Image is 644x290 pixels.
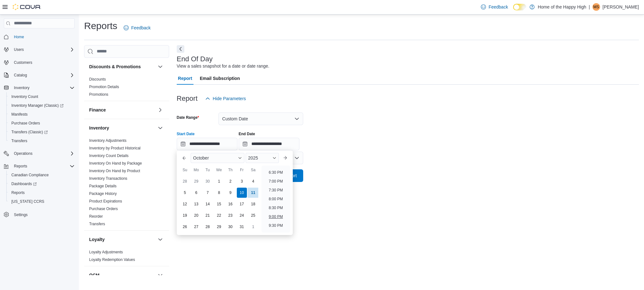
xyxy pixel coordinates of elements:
button: Users [11,46,26,53]
div: day-21 [203,210,213,221]
div: day-26 [180,222,190,232]
div: day-2 [225,176,236,186]
button: Inventory Count [6,92,77,101]
nav: Complex example [4,30,75,236]
span: Reports [11,190,25,195]
span: Report [178,72,192,85]
span: Purchase Orders [9,119,75,127]
li: 9:30 PM [266,222,285,229]
span: Promotion Details [89,84,119,89]
div: day-30 [203,176,213,186]
a: Inventory Count [9,93,41,100]
li: 8:00 PM [266,195,285,203]
div: day-20 [191,210,201,221]
div: day-15 [214,199,224,209]
a: Transfers (Classic) [6,128,77,136]
div: Matthew Sheculski [592,3,600,11]
span: Reports [14,164,27,169]
a: [US_STATE] CCRS [9,198,47,205]
div: day-3 [237,176,247,186]
label: Start Date [177,131,195,136]
div: day-1 [214,176,224,186]
button: Inventory [89,125,155,131]
div: Inventory [84,137,169,230]
label: Date Range [177,115,199,120]
button: OCM [89,272,155,278]
a: Inventory Manager (Classic) [6,101,77,110]
span: Catalog [11,71,75,79]
h3: Discounts & Promotions [89,63,141,70]
span: Email Subscription [200,72,240,85]
div: We [214,165,224,175]
div: Button. Open the year selector. 2025 is currently selected. [246,153,279,163]
a: Feedback [478,1,510,13]
span: Operations [14,151,33,156]
button: Manifests [6,110,77,119]
div: day-28 [203,222,213,232]
h3: Finance [89,107,106,113]
button: Customers [1,58,77,67]
a: Purchase Orders [9,119,43,127]
input: Dark Mode [513,4,526,10]
span: Hide Parameters [213,95,246,102]
h3: Inventory [89,125,109,131]
span: Dark Mode [513,10,513,11]
button: Discounts & Promotions [89,63,155,70]
span: Purchase Orders [89,206,118,211]
a: Transfers [9,137,30,145]
div: Th [225,165,236,175]
div: day-18 [248,199,258,209]
a: Canadian Compliance [9,171,51,179]
span: Loyalty Adjustments [89,250,123,255]
p: | [589,3,590,11]
button: Inventory [156,124,164,132]
div: day-28 [180,176,190,186]
div: day-30 [225,222,236,232]
a: Inventory On Hand by Package [89,161,142,166]
button: Finance [89,107,155,113]
button: Transfers [6,136,77,145]
span: October [193,155,209,160]
a: Inventory Transactions [89,176,127,181]
div: day-10 [237,188,247,198]
div: day-11 [248,188,258,198]
div: day-8 [214,188,224,198]
a: Manifests [9,111,30,118]
span: Customers [11,58,75,66]
div: Mo [191,165,201,175]
span: Transfers (Classic) [9,128,75,136]
div: day-13 [191,199,201,209]
span: Users [11,46,75,53]
span: Inventory Count [11,94,38,99]
div: day-25 [248,210,258,221]
button: Home [1,32,77,41]
button: Settings [1,210,77,219]
div: Su [180,165,190,175]
span: Reports [9,189,75,196]
a: Loyalty Redemption Values [89,257,135,262]
span: Feedback [488,4,508,10]
button: Inventory [1,83,77,92]
div: Discounts & Promotions [84,76,169,101]
div: Sa [248,165,258,175]
div: View a sales snapshot for a date or date range. [177,63,269,69]
a: Dashboards [9,180,39,188]
button: Loyalty [156,236,164,243]
a: Package Details [89,184,117,188]
span: Transfers (Classic) [11,130,48,135]
span: Users [14,47,24,52]
button: Catalog [11,71,29,79]
button: Loyalty [89,236,155,243]
button: Operations [1,149,77,158]
span: Home [11,33,75,41]
span: Settings [11,210,75,218]
a: Transfers [89,222,105,226]
p: [PERSON_NAME] [603,3,639,11]
div: day-19 [180,210,190,221]
a: Discounts [89,77,106,82]
span: [US_STATE] CCRS [11,199,44,204]
div: day-16 [225,199,236,209]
